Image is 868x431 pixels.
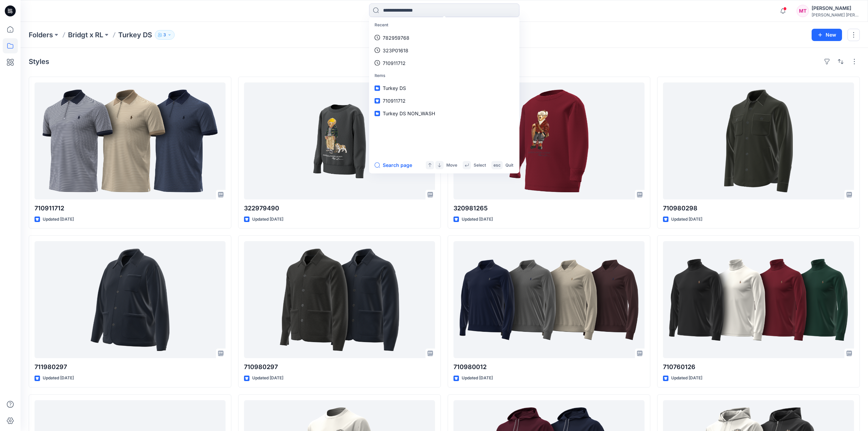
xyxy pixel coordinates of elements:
div: MT [797,5,809,17]
a: Turkey DS NON_WASH [370,107,518,120]
p: 320981265 [453,204,645,213]
p: 323P01618 [383,47,408,54]
span: Turkey DS [383,85,406,91]
a: Bridgt x RL [68,30,103,40]
p: 710980297 [244,362,435,372]
p: Updated [DATE] [43,375,74,382]
a: 322979490 [244,82,435,199]
p: Turkey DS [118,30,152,40]
p: Updated [DATE] [462,375,493,382]
p: Quit [505,161,513,169]
p: Move [446,161,457,169]
a: 323P01618 [370,44,518,56]
p: Recent [370,19,518,31]
p: Items [370,69,518,82]
a: 710911712 [370,94,518,107]
p: 322979490 [244,204,435,213]
p: Updated [DATE] [43,216,74,223]
p: 710911712 [383,59,406,66]
p: 710980298 [663,204,854,213]
a: Folders [29,30,53,40]
p: 3 [163,31,166,39]
span: 710911712 [383,98,406,104]
a: 710980012 [453,241,645,358]
p: 782959768 [383,34,409,41]
p: 710911712 [35,204,226,213]
p: Updated [DATE] [671,375,702,382]
p: Updated [DATE] [671,216,702,223]
a: 710911712 [370,56,518,69]
div: [PERSON_NAME] [812,4,859,12]
div: [PERSON_NAME] [PERSON_NAME] [812,12,859,17]
a: 710980297 [244,241,435,358]
a: Turkey DS [370,82,518,94]
p: Updated [DATE] [252,375,283,382]
a: 710911712 [35,82,226,199]
h4: Styles [29,57,49,66]
p: 711980297 [35,362,226,372]
p: 710980012 [453,362,645,372]
p: 710760126 [663,362,854,372]
button: 3 [155,30,175,40]
p: Updated [DATE] [252,216,283,223]
button: Search page [375,161,412,169]
button: New [812,29,842,41]
a: 710760126 [663,241,854,358]
span: Turkey DS NON_WASH [383,110,435,116]
a: 710980298 [663,82,854,199]
a: 782959768 [370,31,518,44]
p: Updated [DATE] [462,216,493,223]
a: 711980297 [35,241,226,358]
a: 320981265 [453,82,645,199]
p: esc [493,161,501,169]
p: Select [474,161,486,169]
